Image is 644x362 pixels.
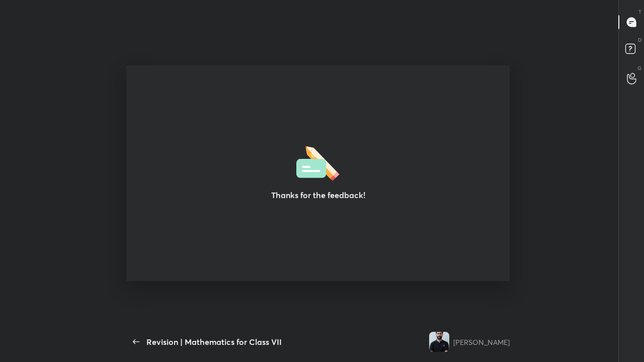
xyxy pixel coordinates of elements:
img: e085ba1f86984e2686c0a7d087b7734a.jpg [429,332,449,352]
p: T [638,8,641,16]
p: D [638,36,641,44]
img: feedbackThanks.36dea665.svg [296,142,340,180]
div: [PERSON_NAME] [453,337,510,347]
p: G [637,64,641,72]
div: Revision | Mathematics for Class VII [146,336,282,348]
h3: Thanks for the feedback! [271,189,365,201]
